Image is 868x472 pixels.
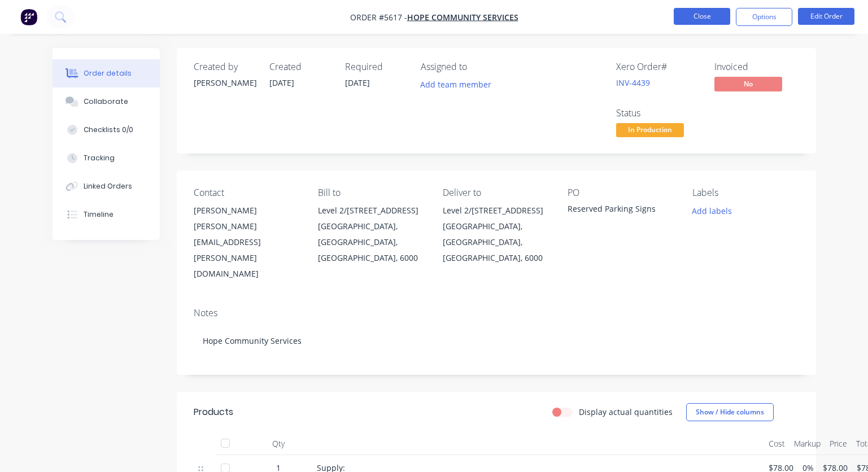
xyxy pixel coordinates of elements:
button: Edit Order [798,8,854,25]
div: Markup [790,432,825,455]
div: Hope Community Services [194,324,799,358]
div: Created by [194,62,256,72]
button: Options [736,8,792,26]
span: No [714,77,782,91]
div: Cost [764,432,790,455]
div: Deliver to [443,187,549,198]
div: Level 2/[STREET_ADDRESS] [443,203,549,218]
div: Tracking [84,153,115,163]
div: [PERSON_NAME][PERSON_NAME][EMAIL_ADDRESS][PERSON_NAME][DOMAIN_NAME] [194,203,300,282]
span: [DATE] [269,77,294,88]
button: Close [674,8,730,25]
button: Add team member [414,77,497,92]
div: [GEOGRAPHIC_DATA], [GEOGRAPHIC_DATA], [GEOGRAPHIC_DATA], 6000 [318,218,425,266]
div: Collaborate [84,97,128,107]
div: Required [345,62,407,72]
div: Checklists 0/0 [84,125,133,135]
div: Notes [194,308,799,318]
button: Linked Orders [53,172,160,200]
div: [PERSON_NAME] [194,203,300,218]
div: Level 2/[STREET_ADDRESS][GEOGRAPHIC_DATA], [GEOGRAPHIC_DATA], [GEOGRAPHIC_DATA], 6000 [443,203,549,266]
button: Tracking [53,144,160,172]
div: Invoiced [714,62,799,72]
button: Timeline [53,200,160,229]
button: Add team member [421,77,498,92]
span: Order #5617 - [350,12,407,23]
div: Qty [245,432,312,455]
a: INV-4439 [616,77,650,88]
div: Status [616,108,701,119]
span: In Production [616,123,684,137]
div: PO [568,187,674,198]
button: Add labels [686,203,738,218]
div: Bill to [318,187,425,198]
span: [DATE] [345,77,370,88]
img: Factory [20,8,37,25]
button: Show / Hide columns [686,403,774,421]
div: Xero Order # [616,62,701,72]
div: Labels [692,187,799,198]
div: Level 2/[STREET_ADDRESS][GEOGRAPHIC_DATA], [GEOGRAPHIC_DATA], [GEOGRAPHIC_DATA], 6000 [318,203,425,266]
div: Assigned to [421,62,534,72]
div: Reserved Parking Signs [568,203,674,218]
button: Order details [53,59,160,88]
div: [PERSON_NAME] [194,77,256,89]
div: [GEOGRAPHIC_DATA], [GEOGRAPHIC_DATA], [GEOGRAPHIC_DATA], 6000 [443,218,549,266]
a: Hope Community Services [407,12,518,23]
button: Checklists 0/0 [53,116,160,144]
div: [PERSON_NAME][EMAIL_ADDRESS][PERSON_NAME][DOMAIN_NAME] [194,218,300,282]
div: Products [194,405,233,419]
div: Created [269,62,332,72]
div: Price [825,432,852,455]
div: Order details [84,68,132,78]
div: Contact [194,187,300,198]
div: Level 2/[STREET_ADDRESS] [318,203,425,218]
div: Linked Orders [84,181,132,191]
button: Collaborate [53,88,160,116]
button: In Production [616,123,684,140]
label: Display actual quantities [579,406,673,418]
div: Timeline [84,209,114,220]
